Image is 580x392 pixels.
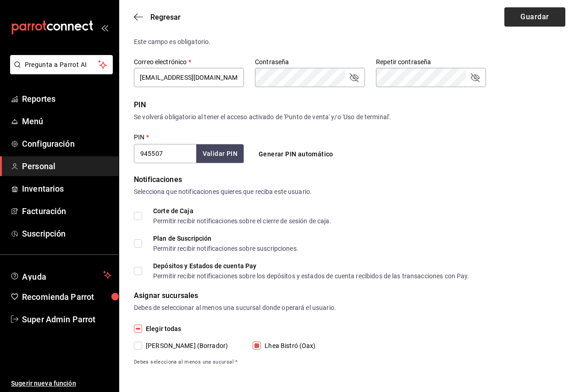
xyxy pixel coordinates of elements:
span: Pregunta a Parrot AI [25,60,99,70]
div: Este campo es obligatorio. [134,37,565,47]
button: passwordField [348,72,359,83]
span: Inventarios [22,182,111,195]
span: Debes selecciona al menos una sucursal * [134,358,565,366]
label: Repetir contraseña [376,59,486,65]
div: Corte de Caja [153,208,331,214]
button: passwordField [470,72,481,83]
div: Permitir recibir notificaciones sobre suscripciones. [153,245,298,252]
div: Permitir recibir notificaciones sobre los depósitos y estados de cuenta recibidos de las transacc... [153,273,470,279]
div: PIN [134,99,565,110]
label: PIN [134,134,149,140]
div: Debes de seleccionar al menos una sucursal donde operará el usuario. [134,303,565,313]
div: Plan de Suscripción [153,235,298,242]
span: Facturación [22,205,111,217]
div: Permitir recibir notificaciones sobre el cierre de sesión de caja. [153,218,331,224]
input: ejemplo@gmail.com [134,68,244,87]
input: 3 a 6 dígitos [134,144,196,163]
span: Lhea Bistró (Oax) [261,341,315,351]
label: Contraseña [255,59,365,65]
span: Menú [22,115,111,127]
span: Ayuda [22,270,99,281]
div: Se volverá obligatorio al tener el acceso activado de 'Punto de venta' y/o 'Uso de terminal'. [134,112,565,122]
button: Generar PIN automático [255,146,337,163]
span: [PERSON_NAME] (Borrador) [142,341,228,351]
div: Selecciona que notificaciones quieres que reciba este usuario. [134,187,565,197]
div: Notificaciones [134,174,565,185]
button: Validar PIN [196,144,244,163]
label: Correo electrónico [134,59,244,65]
span: Suscripción [22,227,111,240]
span: Recomienda Parrot [22,291,111,303]
button: Regresar [134,13,181,22]
span: Elegir todas [142,324,182,334]
span: Configuración [22,138,111,150]
span: Reportes [22,93,111,105]
button: open_drawer_menu [101,24,108,31]
button: Guardar [504,7,565,27]
button: Pregunta a Parrot AI [10,55,113,74]
span: Regresar [150,13,181,22]
div: Asignar sucursales [134,290,565,301]
span: Super Admin Parrot [22,313,111,326]
span: Personal [22,160,111,172]
span: Sugerir nueva función [11,379,111,388]
div: Depósitos y Estados de cuenta Pay [153,263,470,269]
a: Pregunta a Parrot AI [6,66,113,76]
